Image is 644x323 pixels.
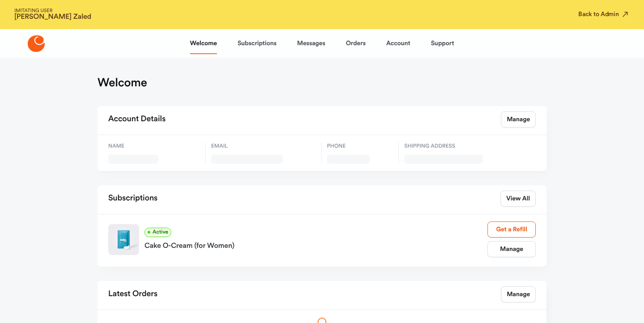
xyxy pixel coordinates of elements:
[97,76,147,90] h1: Welcome
[327,142,393,150] span: Phone
[487,241,536,257] a: Manage
[108,111,165,127] h2: Account Details
[190,33,217,54] a: Welcome
[501,286,536,302] a: Manage
[237,33,276,54] a: Subscriptions
[14,13,91,21] strong: [PERSON_NAME] Zaled
[346,33,365,54] a: Orders
[404,142,500,150] span: Shipping Address
[211,155,316,164] span: -
[144,228,171,237] span: Active
[431,33,454,54] a: Support
[108,224,139,255] img: Extra Strength O-Cream Rx
[487,221,536,238] a: Get a Refill
[108,286,157,302] h2: Latest Orders
[386,33,410,54] a: Account
[501,111,536,127] a: Manage
[108,142,200,150] span: Name
[297,33,325,54] a: Messages
[108,191,157,207] h2: Subscriptions
[14,8,91,13] span: IMITATING USER
[211,142,316,150] span: Email
[144,237,487,251] a: Cake O-Cream (for Women)
[500,191,536,207] a: View All
[578,10,630,19] button: Back to Admin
